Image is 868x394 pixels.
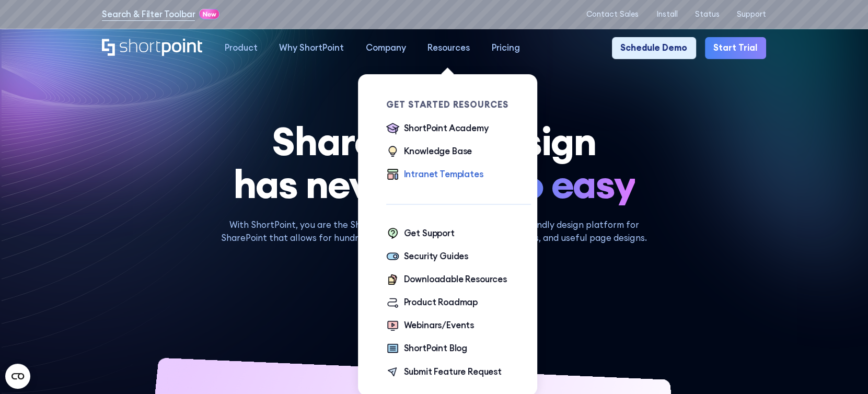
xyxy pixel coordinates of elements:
[386,273,507,287] a: Downloadable Resources
[737,10,766,19] a: Support
[404,168,483,181] div: Intranet Templates
[695,10,720,19] a: Status
[404,145,472,158] div: Knowledge Base
[656,10,677,19] a: Install
[386,122,488,136] a: ShortPoint Academy
[404,342,468,355] div: ShortPoint Blog
[404,122,489,135] div: ShortPoint Academy
[503,163,635,205] span: so easy
[214,218,654,245] p: With ShortPoint, you are the SharePoint Designer. ShortPoint is a user-friendly design platform f...
[586,10,639,19] a: Contact Sales
[386,168,483,182] a: Intranet Templates
[404,227,455,240] div: Get Support
[102,8,195,21] a: Search & Filter Toolbar
[355,37,417,59] a: Company
[386,319,474,333] a: Webinars/Events
[269,37,355,59] a: Why ShortPoint
[481,37,531,59] a: Pricing
[225,41,258,54] div: Product
[404,273,507,286] div: Downloadable Resources
[386,296,478,310] a: Product Roadmap
[680,273,868,394] iframe: Chat Widget
[279,41,344,54] div: Why ShortPoint
[404,250,469,263] div: Security Guides
[404,296,478,309] div: Product Roadmap
[492,41,520,54] div: Pricing
[386,145,472,159] a: Knowledge Base
[214,37,269,59] a: Product
[5,364,30,389] button: Open CMP widget
[404,365,502,378] div: Submit Feature Request
[386,342,467,356] a: ShortPoint Blog
[404,319,474,332] div: Webinars/Events
[102,120,766,205] h1: SharePoint Design has never been
[612,37,696,59] a: Schedule Demo
[427,41,470,54] div: Resources
[417,37,481,59] a: Resources
[705,37,766,59] a: Start Trial
[386,227,454,241] a: Get Support
[102,39,203,57] a: Home
[386,250,468,264] a: Security Guides
[386,365,502,380] a: Submit Feature Request
[386,100,530,109] div: Get Started Resources
[366,41,406,54] div: Company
